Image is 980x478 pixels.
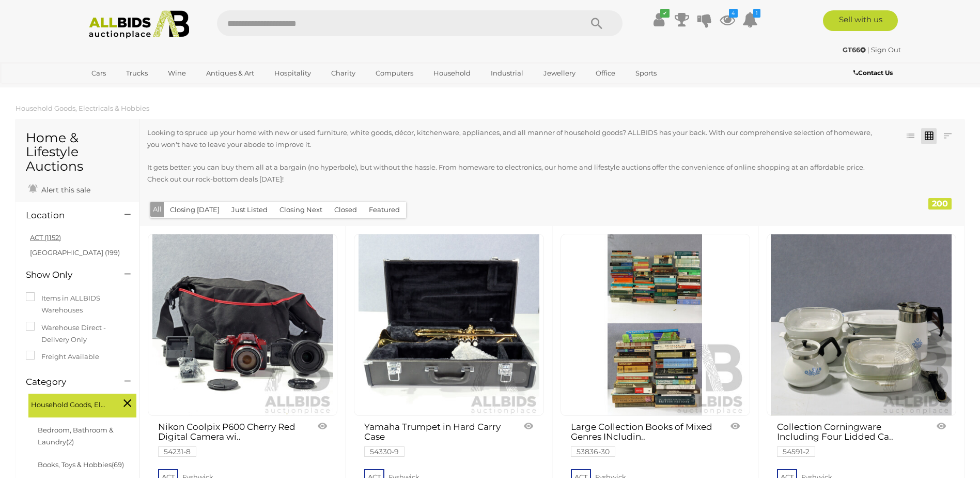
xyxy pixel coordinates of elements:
span: (69) [112,460,124,469]
button: Closing [DATE] [164,202,226,218]
a: Collection Corningware Including Four Lidded Casseroles, Two Oven Warming Trays and MOre [767,234,956,416]
img: Nikon Coolpix P600 Cherry Red Digital Camera with DX SWM Micro Lens in Soft Case [152,234,333,415]
img: Collection Corningware Including Four Lidded Casseroles, Two Oven Warming Trays and MOre [771,234,952,415]
a: Jewellery [537,65,582,82]
button: Featured [363,202,406,218]
a: Large Collection Books of Mixed Genres INcluding Literature and Much More [561,234,750,416]
a: Bedroom, Bathroom & Laundry(2) [38,426,114,446]
i: 4 [729,9,738,18]
a: Sign Out [871,46,901,54]
a: Nikon Coolpix P600 Cherry Red Digital Camera with DX SWM Micro Lens in Soft Case [148,234,337,416]
a: Hospitality [268,65,318,82]
img: Allbids.com.au [83,10,195,39]
b: Contact Us [853,69,893,77]
label: Warehouse Direct - Delivery Only [26,322,129,346]
a: Trucks [119,65,154,82]
button: Closed [328,202,363,218]
a: Collection Corningware Including Four Lidded Ca.. 54591-2 [777,422,921,455]
span: Alert this sale [39,185,90,195]
a: Household [427,65,477,82]
a: Large Collection Books of Mixed Genres INcludin.. 53836-30 [571,422,714,455]
span: | [867,46,869,54]
a: GT66 [843,46,867,54]
a: Household Goods, Electricals & Hobbies [15,104,149,112]
img: Yamaha Trumpet in Hard Carry Case [359,234,539,415]
a: Wine [161,65,193,82]
a: 1 [742,10,758,29]
h4: Location [26,211,109,220]
label: Freight Available [26,351,99,363]
h4: Category [26,377,109,387]
a: Sell with us [823,10,898,31]
i: ✔ [660,9,670,18]
a: Nikon Coolpix P600 Cherry Red Digital Camera wi.. 54231-8 [158,422,302,455]
button: Just Listed [225,202,274,218]
p: Looking to spruce up your home with new or used furniture, white goods, décor, kitchenware, appli... [147,127,881,151]
a: ACT (1152) [30,233,61,242]
a: ✔ [651,10,667,29]
img: Large Collection Books of Mixed Genres INcluding Literature and Much More [565,234,745,415]
button: Closing Next [273,202,329,218]
a: Computers [369,65,420,82]
a: Yamaha Trumpet in Hard Carry Case 54330-9 [364,422,508,455]
a: Alert this sale [26,181,93,197]
div: 200 [928,198,952,210]
strong: GT66 [843,46,866,54]
a: Cars [85,65,113,82]
a: 4 [720,10,735,29]
button: All [150,202,164,217]
a: Office [589,65,622,82]
a: [GEOGRAPHIC_DATA] (199) [30,248,120,257]
label: Items in ALLBIDS Warehouses [26,292,129,317]
a: Yamaha Trumpet in Hard Carry Case [354,234,543,416]
a: Sports [629,65,663,82]
button: Search [571,10,623,36]
a: [GEOGRAPHIC_DATA] [85,82,172,99]
i: 1 [753,9,760,18]
a: Industrial [484,65,530,82]
a: Antiques & Art [199,65,261,82]
h4: Show Only [26,270,109,280]
a: Contact Us [853,67,895,79]
span: Household Goods, Electricals & Hobbies [31,396,108,411]
span: (2) [66,438,74,446]
h1: Home & Lifestyle Auctions [26,131,129,174]
p: It gets better: you can buy them all at a bargain (no hyperbole), but without the hassle. From ho... [147,161,881,186]
a: Charity [324,65,362,82]
a: Books, Toys & Hobbies(69) [38,460,124,469]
